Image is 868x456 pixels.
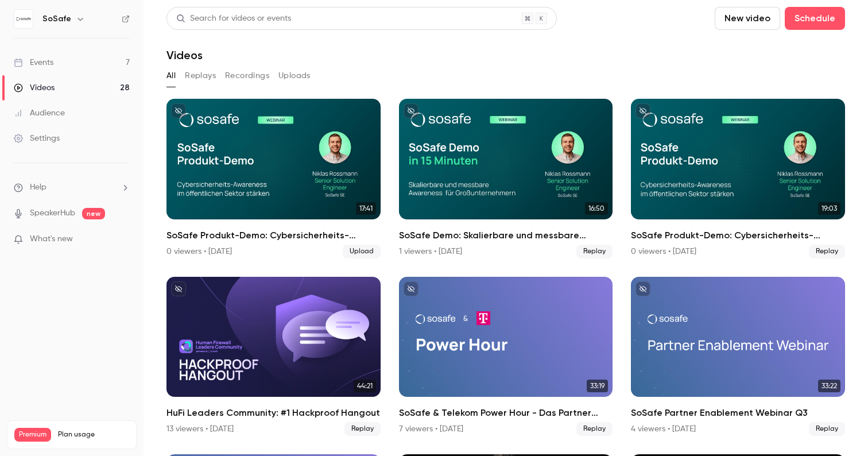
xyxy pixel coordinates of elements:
[30,207,75,219] a: SpeakerHub
[344,422,381,436] span: Replay
[42,13,71,25] h6: SoSafe
[399,99,613,258] a: 16:50SoSafe Demo: Skalierbare und messbare Awareness für Großunternehmen1 viewers • [DATE]Replay
[818,202,840,215] span: 19:03
[399,277,613,436] a: 33:19SoSafe & Telekom Power Hour - Das Partner Enablement Webinar Q37 viewers • [DATE]Replay
[399,229,613,242] h2: SoSafe Demo: Skalierbare und messbare Awareness für Großunternehmen
[631,423,696,435] div: 4 viewers • [DATE]
[171,281,186,296] button: unpublished
[399,277,613,436] li: SoSafe & Telekom Power Hour - Das Partner Enablement Webinar Q3
[14,181,130,194] li: help-dropdown-opener
[354,380,376,392] span: 44:21
[631,246,696,257] div: 0 viewers • [DATE]
[166,277,381,436] a: 44:21HuFi Leaders Community: #1 Hackproof Hangout13 viewers • [DATE]Replay
[399,423,463,435] div: 7 viewers • [DATE]
[166,67,176,85] button: All
[30,233,73,245] span: What's new
[399,99,613,258] li: SoSafe Demo: Skalierbare und messbare Awareness für Großunternehmen
[14,57,53,68] div: Events
[343,245,381,258] span: Upload
[166,229,381,242] h2: SoSafe Produkt-Demo: Cybersicherheits-Awareness im öffentlichen Sektor stärken
[404,103,418,118] button: unpublished
[185,67,216,85] button: Replays
[166,423,234,435] div: 13 viewers • [DATE]
[631,99,845,258] a: 19:03SoSafe Produkt-Demo: Cybersicherheits-Awareness im öffentlichen Sektor stärken0 viewers • [D...
[809,245,845,258] span: Replay
[14,107,65,119] div: Audience
[818,380,840,392] span: 33:22
[14,10,33,28] img: SoSafe
[631,229,845,242] h2: SoSafe Produkt-Demo: Cybersicherheits-Awareness im öffentlichen Sektor stärken
[14,82,55,94] div: Videos
[635,281,650,296] button: unpublished
[631,277,845,436] a: 33:22SoSafe Partner Enablement Webinar Q34 viewers • [DATE]Replay
[166,48,203,62] h1: Videos
[715,7,780,30] button: New video
[82,208,105,219] span: new
[809,422,845,436] span: Replay
[404,281,418,296] button: unpublished
[356,202,376,215] span: 17:41
[278,67,311,85] button: Uploads
[166,99,381,258] li: SoSafe Produkt-Demo: Cybersicherheits-Awareness im öffentlichen Sektor stärken
[576,245,613,258] span: Replay
[585,202,608,215] span: 16:50
[166,99,381,258] a: 17:41SoSafe Produkt-Demo: Cybersicherheits-Awareness im öffentlichen Sektor stärken0 viewers • [D...
[587,380,608,392] span: 33:19
[166,7,845,449] section: Videos
[166,246,232,257] div: 0 viewers • [DATE]
[171,103,186,118] button: unpublished
[399,406,613,420] h2: SoSafe & Telekom Power Hour - Das Partner Enablement Webinar Q3
[30,181,46,194] span: Help
[14,133,60,144] div: Settings
[576,422,613,436] span: Replay
[166,406,381,420] h2: HuFi Leaders Community: #1 Hackproof Hangout
[631,406,845,420] h2: SoSafe Partner Enablement Webinar Q3
[14,428,51,442] span: Premium
[166,277,381,436] li: HuFi Leaders Community: #1 Hackproof Hangout
[631,99,845,258] li: SoSafe Produkt-Demo: Cybersicherheits-Awareness im öffentlichen Sektor stärken
[58,430,129,439] span: Plan usage
[635,103,650,118] button: unpublished
[225,67,269,85] button: Recordings
[176,13,291,25] div: Search for videos or events
[631,277,845,436] li: SoSafe Partner Enablement Webinar Q3
[399,246,462,257] div: 1 viewers • [DATE]
[785,7,845,30] button: Schedule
